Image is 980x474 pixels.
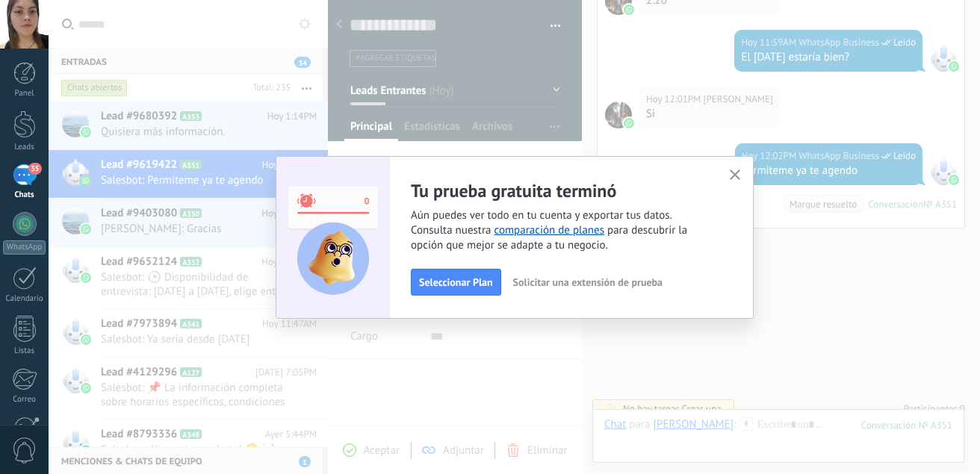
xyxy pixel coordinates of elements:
div: Panel [3,89,46,99]
button: Seleccionar Plan [411,269,501,296]
span: Seleccionar Plan [419,277,493,287]
span: Aún puedes ver todo en tu cuenta y exportar tus datos. Consulta nuestra para descubrir la opción ... [411,208,711,253]
div: Listas [3,346,46,356]
div: Calendario [3,294,46,304]
span: Solicitar una extensión de prueba [513,277,663,287]
div: Leads [3,143,46,152]
span: 35 [28,163,41,175]
div: Chats [3,190,46,200]
div: Correo [3,395,46,405]
button: Solicitar una extensión de prueba [506,271,669,293]
div: WhatsApp [3,240,46,255]
h2: Tu prueba gratuita terminó [411,179,711,202]
a: comparación de planes [494,223,604,237]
